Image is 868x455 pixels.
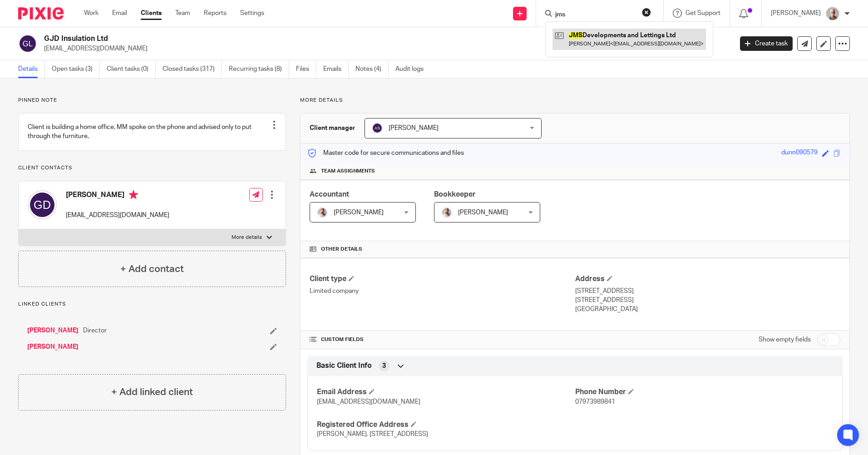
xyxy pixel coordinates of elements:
[163,60,222,78] a: Closed tasks (317)
[18,34,37,53] img: svg%3E
[229,60,289,78] a: Recurring tasks (8)
[18,301,286,308] p: Linked clients
[740,36,793,51] a: Create task
[642,8,651,17] button: Clear
[44,34,590,44] h2: GJD Insulation Ltd
[382,361,386,371] span: 3
[317,420,575,430] h4: Registered Office Address
[18,7,64,20] img: Pixie
[389,125,439,131] span: [PERSON_NAME]
[310,287,575,296] p: Limited company
[27,342,79,351] a: [PERSON_NAME]
[204,9,227,18] a: Reports
[310,124,355,133] h3: Client manager
[27,326,79,335] a: [PERSON_NAME]
[129,190,138,199] i: Primary
[112,9,127,18] a: Email
[83,326,107,335] span: Director
[554,11,636,19] input: Search
[575,305,840,314] p: [GEOGRAPHIC_DATA]
[120,262,184,276] h4: + Add contact
[434,191,476,198] span: Bookkeeper
[321,168,375,175] span: Team assignments
[575,274,840,284] h4: Address
[307,148,464,158] p: Master code for secure communications and files
[781,148,818,158] div: dunn090579
[686,10,720,16] span: Get Support
[323,60,349,78] a: Emails
[310,191,349,198] span: Accountant
[575,399,615,405] span: 07973989841
[84,9,99,18] a: Work
[825,6,840,21] img: KR%20update.jpg
[316,361,372,371] span: Basic Client Info
[66,190,169,202] h4: [PERSON_NAME]
[232,234,262,241] p: More details
[28,190,57,219] img: svg%3E
[310,336,575,343] h4: CUSTOM FIELDS
[759,335,811,344] label: Show empty fields
[317,399,420,405] span: [EMAIL_ADDRESS][DOMAIN_NAME]
[317,207,328,218] img: IMG_9968.jpg
[575,296,840,305] p: [STREET_ADDRESS]
[18,97,286,104] p: Pinned note
[240,9,264,18] a: Settings
[111,385,193,399] h4: + Add linked client
[395,60,430,78] a: Audit logs
[107,60,156,78] a: Client tasks (0)
[300,97,850,104] p: More details
[321,246,362,253] span: Other details
[296,60,316,78] a: Files
[317,387,575,397] h4: Email Address
[44,44,726,53] p: [EMAIL_ADDRESS][DOMAIN_NAME]
[66,211,169,220] p: [EMAIL_ADDRESS][DOMAIN_NAME]
[771,9,821,18] p: [PERSON_NAME]
[175,9,190,18] a: Team
[317,431,428,437] span: [PERSON_NAME]. [STREET_ADDRESS]
[52,60,100,78] a: Open tasks (3)
[310,274,575,284] h4: Client type
[334,209,384,216] span: [PERSON_NAME]
[575,287,840,296] p: [STREET_ADDRESS]
[441,207,452,218] img: IMG_9968.jpg
[18,164,286,172] p: Client contacts
[372,123,383,134] img: svg%3E
[458,209,508,216] span: [PERSON_NAME]
[18,60,45,78] a: Details
[575,387,833,397] h4: Phone Number
[141,9,162,18] a: Clients
[355,60,389,78] a: Notes (4)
